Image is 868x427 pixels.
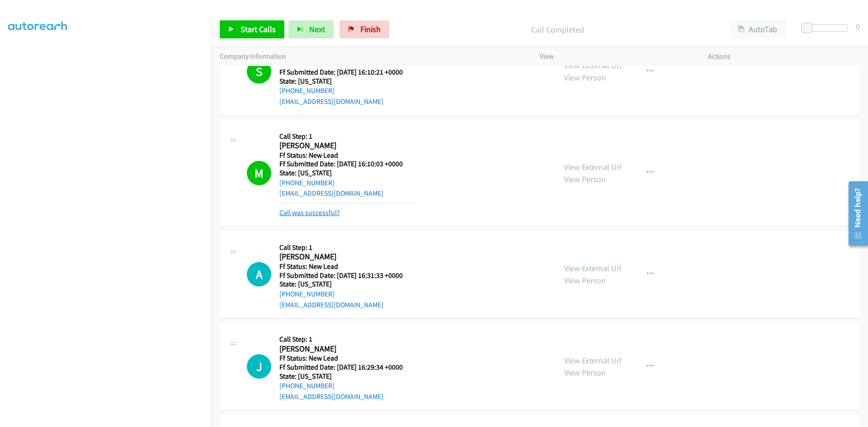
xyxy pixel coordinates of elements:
[279,280,403,289] h5: State: [US_STATE]
[279,189,383,197] a: [EMAIL_ADDRESS][DOMAIN_NAME]
[279,169,414,178] h5: State: [US_STATE]
[279,262,403,271] h5: Ff Status: New Lead
[220,51,524,62] p: Company Information
[564,174,606,184] a: View Person
[279,208,340,217] a: Call was successful?
[288,20,334,38] button: Next
[360,24,381,34] span: Finish
[708,51,860,62] p: Actions
[279,160,414,169] h5: Ff Submitted Date: [DATE] 16:10:03 +0000
[279,354,403,363] h5: Ff Status: New Lead
[279,77,414,86] h5: State: [US_STATE]
[220,20,284,38] a: Start Calls
[340,20,389,38] a: Finish
[279,271,403,280] h5: Ff Submitted Date: [DATE] 16:31:33 +0000
[279,381,335,390] a: [PHONE_NUMBER]
[806,24,848,32] div: Delay between calls (in seconds)
[279,151,414,160] h5: Ff Status: New Lead
[279,344,403,354] h2: [PERSON_NAME]
[247,59,271,84] h1: S
[279,300,383,309] a: [EMAIL_ADDRESS][DOMAIN_NAME]
[279,372,403,381] h5: State: [US_STATE]
[247,161,271,185] h1: M
[564,355,622,366] a: View External Url
[247,262,271,286] h1: A
[279,141,414,151] h2: [PERSON_NAME]
[279,243,403,252] h5: Call Step: 1
[564,367,606,378] a: View Person
[279,178,335,187] a: [PHONE_NUMBER]
[279,363,403,372] h5: Ff Submitted Date: [DATE] 16:29:34 +0000
[564,60,622,70] a: View External Url
[279,132,414,141] h5: Call Step: 1
[279,68,414,77] h5: Ff Submitted Date: [DATE] 16:10:21 +0000
[564,162,622,172] a: View External Url
[279,290,335,298] a: [PHONE_NUMBER]
[730,20,786,38] button: AutoTab
[564,72,606,83] a: View Person
[241,24,276,34] span: Start Calls
[842,178,868,249] iframe: Resource Center
[247,354,271,379] div: The call is yet to be attempted
[279,335,403,344] h5: Call Step: 1
[309,24,325,34] span: Next
[247,354,271,379] h1: J
[279,392,383,401] a: [EMAIL_ADDRESS][DOMAIN_NAME]
[401,23,713,36] p: Call Completed
[856,20,860,33] div: 0
[247,262,271,286] div: The call is yet to be attempted
[279,86,335,95] a: [PHONE_NUMBER]
[540,51,692,62] p: View
[279,97,383,106] a: [EMAIL_ADDRESS][DOMAIN_NAME]
[279,252,403,262] h2: [PERSON_NAME]
[564,275,606,286] a: View Person
[564,263,622,273] a: View External Url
